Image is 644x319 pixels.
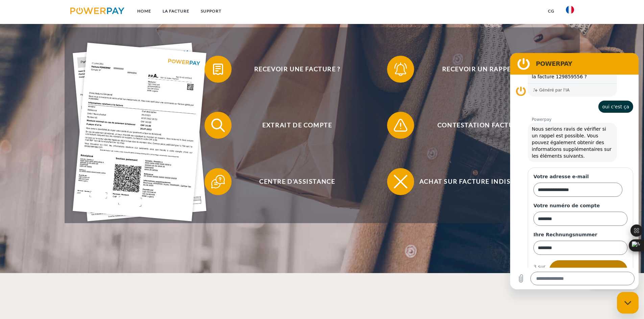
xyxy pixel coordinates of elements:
[205,168,380,195] button: Centre d'assistance
[210,117,226,134] img: qb_search.svg
[387,112,563,139] button: Contestation Facture
[387,56,563,83] button: Recevoir un rappel?
[132,5,157,17] a: Home
[542,5,560,17] a: CG
[214,112,380,139] span: Extrait de compte
[214,56,380,83] span: Recevoir une facture ?
[210,61,226,78] img: qb_bill.svg
[73,43,207,221] img: single_invoice_powerpay_fr.jpg
[205,112,380,139] button: Extrait de compte
[566,6,574,14] img: fr
[157,5,195,17] a: LA FACTURE
[387,168,563,195] button: Achat sur facture indisponible
[392,173,409,190] img: qb_close.svg
[397,168,563,195] span: Achat sur facture indisponible
[397,56,563,83] span: Recevoir un rappel?
[397,112,563,139] span: Contestation Facture
[70,7,125,14] img: logo-powerpay.svg
[392,117,409,134] img: qb_warning.svg
[510,53,639,289] iframe: Fenêtre de messagerie
[210,173,226,190] img: qb_help.svg
[214,168,380,195] span: Centre d'assistance
[205,56,380,83] button: Recevoir une facture ?
[392,61,409,78] img: qb_bell.svg
[617,292,639,314] iframe: Bouton de lancement de la fenêtre de messagerie, conversation en cours
[195,5,227,17] a: Support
